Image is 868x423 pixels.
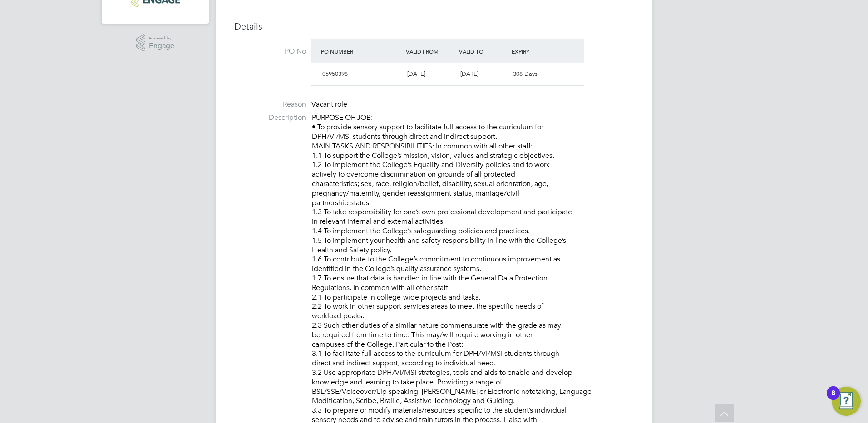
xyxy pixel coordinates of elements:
[136,34,175,52] a: Powered byEngage
[407,70,425,78] span: [DATE]
[513,70,538,78] span: 308 Days
[404,43,457,59] div: Valid From
[234,20,634,32] h3: Details
[234,100,306,109] label: Reason
[149,34,174,42] span: Powered by
[832,387,861,416] button: Open Resource Center, 8 new notifications
[149,42,174,50] span: Engage
[460,70,478,78] span: [DATE]
[319,43,404,59] div: PO Number
[234,47,306,56] label: PO No
[322,70,348,78] span: 05950398
[457,43,510,59] div: Valid To
[509,43,562,59] div: Expiry
[311,100,347,109] span: Vacant role
[234,113,306,123] label: Description
[831,393,835,405] div: 8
